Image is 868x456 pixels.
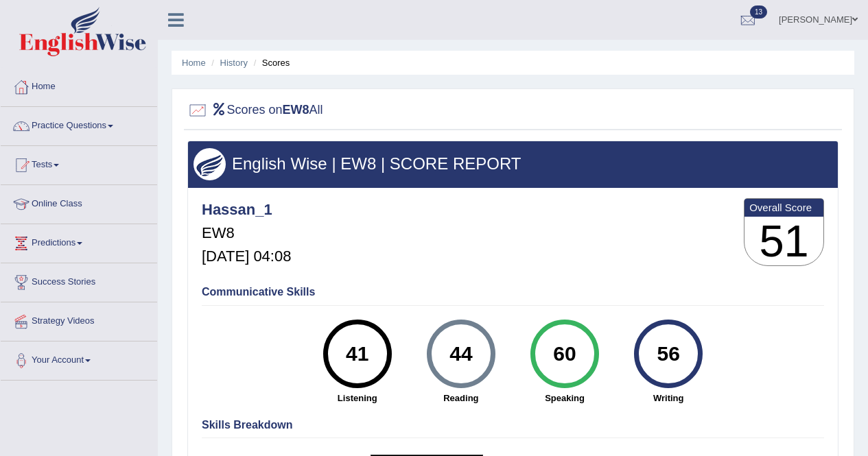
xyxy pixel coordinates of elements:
div: 56 [644,325,694,383]
a: Online Class [1,185,157,219]
a: Home [1,68,157,102]
a: Your Account [1,341,157,376]
strong: Reading [416,392,506,405]
img: wings.png [193,148,226,180]
li: Scores [250,56,290,69]
a: Practice Questions [1,107,157,141]
strong: Writing [624,392,714,405]
h4: Hassan_1 [202,202,291,218]
b: Overall Score [749,202,819,213]
a: Home [182,58,206,68]
h5: EW8 [202,225,291,241]
h3: 51 [744,217,823,266]
b: EW8 [283,103,309,117]
h5: [DATE] 04:08 [202,248,291,265]
strong: Listening [312,392,402,405]
a: Predictions [1,224,157,259]
h4: Communicative Skills [202,286,824,298]
a: Tests [1,146,157,180]
h3: English Wise | EW8 | SCORE REPORT [193,155,832,173]
span: 13 [750,5,767,19]
div: 60 [539,325,589,383]
a: Success Stories [1,263,157,298]
a: History [220,58,248,68]
div: 44 [436,325,486,383]
h2: Scores on All [187,100,323,121]
a: Strategy Videos [1,302,157,337]
h4: Skills Breakdown [202,419,824,431]
div: 41 [332,325,382,383]
strong: Speaking [519,392,609,405]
